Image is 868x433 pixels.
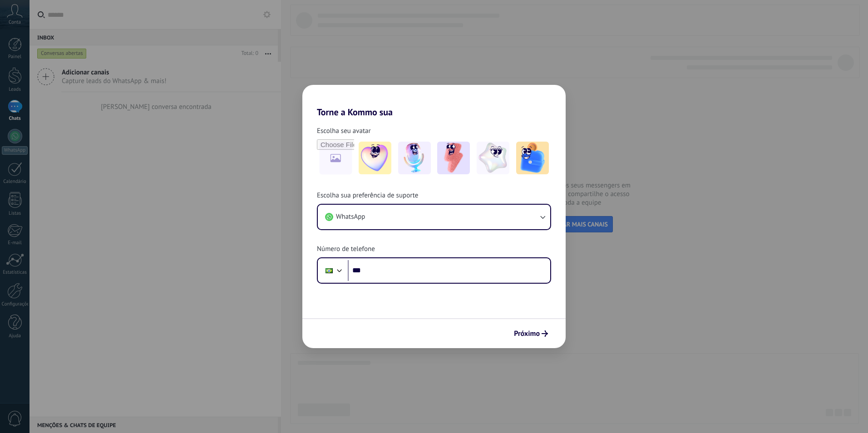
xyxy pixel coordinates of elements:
[317,245,375,254] span: Número de telefone
[336,212,365,221] span: WhatsApp
[510,326,552,341] button: Próximo
[302,85,566,118] h2: Torne a Kommo sua
[321,261,338,280] div: Brazil: + 55
[398,142,431,174] img: -2.jpeg
[514,330,540,337] span: Próximo
[317,191,418,200] span: Escolha sua preferência de suporte
[437,142,470,174] img: -3.jpeg
[359,142,391,174] img: -1.jpeg
[318,205,550,229] button: WhatsApp
[477,142,509,174] img: -4.jpeg
[516,142,549,174] img: -5.jpeg
[317,127,371,136] span: Escolha seu avatar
